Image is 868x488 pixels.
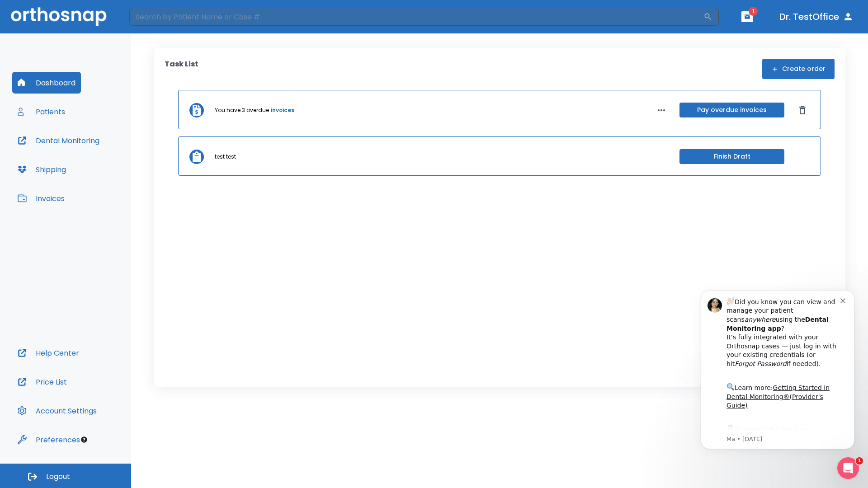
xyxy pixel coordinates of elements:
[795,103,810,117] button: Dismiss
[165,59,198,79] p: Task List
[39,159,153,167] p: Message from Ma, sent 1w ago
[749,7,758,16] span: 1
[11,7,107,26] img: Orthosnap
[12,159,71,180] button: Shipping
[12,72,81,94] button: Dashboard
[271,106,294,114] a: invoices
[856,457,863,465] span: 1
[39,147,153,193] div: Download the app: | ​ Let us know if you need help getting started!
[687,277,868,464] iframe: Intercom notifications message
[12,188,70,209] button: Invoices
[12,371,72,393] button: Price List
[12,429,85,450] button: Preferences
[39,150,120,166] a: App Store
[776,9,857,25] button: Dr. TestOffice
[679,103,784,117] button: Pay overdue invoices
[837,457,859,479] iframe: Intercom live chat
[679,149,784,164] button: Finish Draft
[215,153,236,161] p: test test
[129,8,703,26] input: Search by Patient Name or Case #
[12,342,85,364] button: Help Center
[12,130,105,151] button: Dental Monitoring
[12,400,102,422] button: Account Settings
[12,101,71,122] button: Patients
[215,106,269,114] p: You have 3 overdue
[80,436,88,444] div: Tooltip anchor
[46,472,70,482] span: Logout
[762,59,835,79] button: Create order
[153,19,160,27] button: Dismiss notification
